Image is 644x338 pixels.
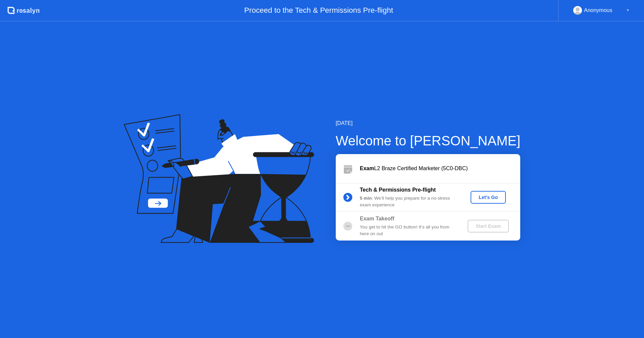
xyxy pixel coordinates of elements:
div: Let's Go [473,195,503,200]
button: Start Exam [468,220,509,232]
div: Start Exam [470,223,506,229]
div: L2 Braze Certified Marketer (5C0-DBC) [360,164,520,173]
b: 5 min [360,196,372,201]
b: Tech & Permissions Pre-flight [360,187,436,193]
button: Let's Go [471,191,506,204]
div: Welcome to [PERSON_NAME] [336,131,521,151]
div: : We’ll help you prepare for a no-stress exam experience [360,195,457,209]
b: Exam [360,165,374,171]
b: Exam Takeoff [360,216,394,221]
div: ▼ [626,6,630,15]
div: You get to hit the GO button! It’s all you from here on out [360,224,457,238]
div: [DATE] [336,119,521,127]
div: Anonymous [584,6,612,15]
